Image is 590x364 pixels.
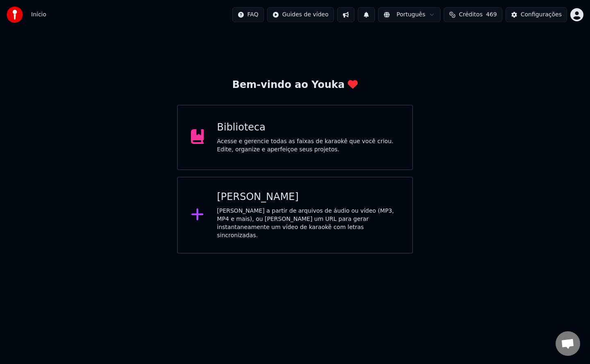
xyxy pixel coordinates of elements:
div: [PERSON_NAME] a partir de arquivos de áudio ou vídeo (MP3, MP4 e mais), ou [PERSON_NAME] um URL p... [217,207,399,240]
button: Configurações [506,7,567,22]
nav: breadcrumb [31,11,46,19]
button: FAQ [232,7,264,22]
div: Open chat [556,331,580,356]
div: Acesse e gerencie todas as faixas de karaokê que você criou. Edite, organize e aperfeiçoe seus pr... [217,137,399,154]
div: [PERSON_NAME] [217,191,399,204]
div: Bem-vindo ao Youka [232,79,358,92]
div: Configurações [521,11,562,19]
span: 469 [486,11,497,19]
div: Biblioteca [217,121,399,134]
span: Início [31,11,46,19]
button: Guides de vídeo [267,7,334,22]
span: Créditos [459,11,483,19]
img: youka [7,7,23,23]
button: Créditos469 [444,7,502,22]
